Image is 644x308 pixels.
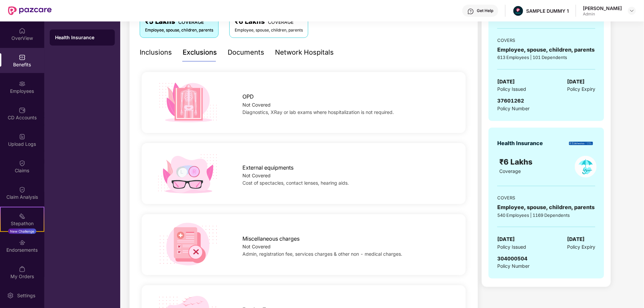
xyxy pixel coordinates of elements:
span: 304000504 [497,255,527,262]
span: [DATE] [567,235,585,243]
img: icon [156,223,220,267]
span: 37601262 [497,98,524,104]
div: [PERSON_NAME] [583,5,622,11]
img: svg+xml;base64,PHN2ZyBpZD0iVXBsb2FkX0xvZ3MiIGRhdGEtbmFtZT0iVXBsb2FkIExvZ3MiIHhtbG5zPSJodHRwOi8vd3... [19,133,26,140]
span: [DATE] [567,78,585,86]
span: Miscellaneous charges [242,235,300,243]
img: svg+xml;base64,PHN2ZyBpZD0iQ0RfQWNjb3VudHMiIGRhdGEtbmFtZT0iQ0QgQWNjb3VudHMiIHhtbG5zPSJodHRwOi8vd3... [19,107,26,114]
div: Admin [583,11,622,17]
div: Employee, spouse, children, parents [235,27,303,34]
div: Not Covered [242,101,451,109]
img: svg+xml;base64,PHN2ZyBpZD0iQ2xhaW0iIHhtbG5zPSJodHRwOi8vd3d3LnczLm9yZy8yMDAwL3N2ZyIgd2lkdGg9IjIwIi... [19,160,26,167]
div: COVERS [497,194,595,201]
span: OPD [242,93,254,101]
span: External equipments [242,164,293,172]
div: Health Insurance [497,139,543,147]
img: svg+xml;base64,PHN2ZyBpZD0iU2V0dGluZy0yMHgyMCIgeG1sbnM9Imh0dHA6Ly93d3cudzMub3JnLzIwMDAvc3ZnIiB3aW... [7,292,14,299]
span: Policy Issued [497,85,526,93]
img: svg+xml;base64,PHN2ZyBpZD0iTXlfT3JkZXJzIiBkYXRhLW5hbWU9Ik15IE9yZGVycyIgeG1sbnM9Imh0dHA6Ly93d3cudz... [19,266,26,272]
div: Employee, spouse, children, parents [497,46,595,54]
img: svg+xml;base64,PHN2ZyBpZD0iRHJvcGRvd24tMzJ4MzIiIHhtbG5zPSJodHRwOi8vd3d3LnczLm9yZy8yMDAwL3N2ZyIgd2... [629,8,635,13]
img: svg+xml;base64,PHN2ZyB4bWxucz0iaHR0cDovL3d3dy53My5vcmcvMjAwMC9zdmciIHdpZHRoPSIyMSIgaGVpZ2h0PSIyMC... [19,213,26,220]
span: Admin, registration fee, services charges & other non - medical charges. [242,251,402,257]
span: COVERAGE [268,19,293,25]
div: Employee, spouse, children, parents [145,27,213,34]
span: Policy Expiry [567,243,595,251]
img: icon [156,151,220,196]
span: Cost of spectacles, contact lenses, hearing aids. [242,180,349,186]
div: Not Covered [242,243,451,250]
span: Coverage [500,168,521,174]
span: Policy Issued [497,243,526,251]
div: SAMPLE DUMMY 1 [526,8,569,14]
img: svg+xml;base64,PHN2ZyBpZD0iSG9tZSIgeG1sbnM9Imh0dHA6Ly93d3cudzMub3JnLzIwMDAvc3ZnIiB3aWR0aD0iMjAiIG... [19,27,26,34]
div: Network Hospitals [275,47,334,58]
span: COVERAGE [178,19,204,25]
div: Health Insurance [55,34,109,41]
span: ₹6 Lakhs [500,157,535,166]
span: [DATE] [497,235,515,243]
div: Inclusions [140,47,172,58]
div: 540 Employees | 1169 Dependents [497,212,595,219]
div: Get Help [477,8,493,13]
img: icon [156,80,220,125]
div: COVERS [497,37,595,44]
img: svg+xml;base64,PHN2ZyBpZD0iRW1wbG95ZWVzIiB4bWxucz0iaHR0cDovL3d3dy53My5vcmcvMjAwMC9zdmciIHdpZHRoPS... [19,80,26,87]
div: Stepathon [1,220,44,227]
div: Exclusions [183,47,217,58]
img: Pazcare_Alternative_logo-01-01.png [513,6,523,16]
span: Policy Number [497,106,530,111]
span: Policy Number [497,263,530,269]
img: svg+xml;base64,PHN2ZyBpZD0iSGVscC0zMngzMiIgeG1sbnM9Imh0dHA6Ly93d3cudzMub3JnLzIwMDAvc3ZnIiB3aWR0aD... [467,8,474,15]
img: policyIcon [575,156,597,178]
div: New Challenge [8,229,36,234]
div: 613 Employees | 101 Dependents [497,54,595,61]
div: ₹6 Lakhs [235,16,303,27]
img: svg+xml;base64,PHN2ZyBpZD0iQ2xhaW0iIHhtbG5zPSJodHRwOi8vd3d3LnczLm9yZy8yMDAwL3N2ZyIgd2lkdGg9IjIwIi... [19,186,26,193]
span: Policy Expiry [567,85,595,93]
img: insurerLogo [569,142,593,145]
img: New Pazcare Logo [8,6,52,15]
img: svg+xml;base64,PHN2ZyBpZD0iRW5kb3JzZW1lbnRzIiB4bWxucz0iaHR0cDovL3d3dy53My5vcmcvMjAwMC9zdmciIHdpZH... [19,239,26,246]
img: svg+xml;base64,PHN2ZyBpZD0iQmVuZWZpdHMiIHhtbG5zPSJodHRwOi8vd3d3LnczLm9yZy8yMDAwL3N2ZyIgd2lkdGg9Ij... [19,54,26,61]
span: Diagnostics, XRay or lab exams where hospitalization is not required. [242,109,394,115]
div: Employee, spouse, children, parents [497,203,595,211]
div: Documents [228,47,264,58]
div: ₹5 Lakhs [145,16,213,27]
div: Not Covered [242,172,451,179]
div: Settings [15,292,37,299]
span: [DATE] [497,78,515,86]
